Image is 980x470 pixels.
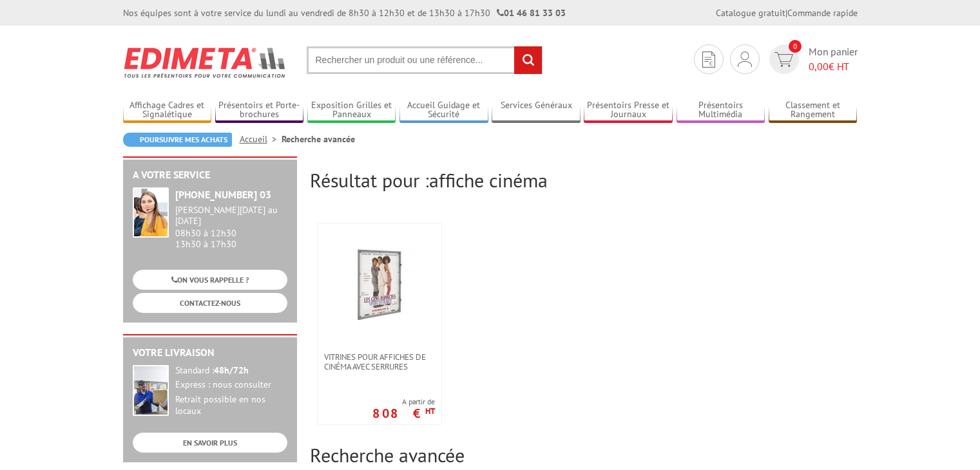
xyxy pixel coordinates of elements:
[774,52,793,67] img: devis rapide
[429,167,548,193] span: affiche cinéma
[133,187,169,238] img: widget-service.jpg
[133,433,287,453] a: EN SAVOIR PLUS
[175,394,287,417] div: Retrait possible en nos locaux
[133,293,287,313] a: CONTACTEZ-NOUS
[175,379,287,391] div: Express : nous consulter
[133,270,287,290] a: ON VOUS RAPPELLE ?
[310,169,858,191] h2: Résultat pour :
[175,188,271,201] strong: [PHONE_NUMBER] 03
[324,352,435,371] span: Vitrines pour affiches de cinéma avec serrures
[240,133,282,145] a: Accueil
[214,364,249,376] strong: 48h/72h
[307,100,396,121] a: Exposition Grilles et Panneaux
[175,205,287,227] div: [PERSON_NAME][DATE] au [DATE]
[787,7,858,19] a: Commande rapide
[310,444,858,465] h2: Recherche avancée
[702,52,715,68] img: devis rapide
[809,59,858,74] span: € HT
[492,100,581,121] a: Services Généraux
[215,100,304,121] a: Présentoirs et Porte-brochures
[123,100,212,121] a: Affichage Cadres et Signalétique
[677,100,765,121] a: Présentoirs Multimédia
[372,397,435,407] span: A partir de
[175,365,287,377] div: Standard :
[133,169,287,181] h2: A votre service
[399,100,488,121] a: Accueil Guidage et Sécurité
[123,6,566,19] div: Nos équipes sont à votre service du lundi au vendredi de 8h30 à 12h30 et de 13h30 à 17h30
[514,46,542,74] input: rechercher
[175,205,287,249] div: 08h30 à 12h30 13h30 à 17h30
[318,352,441,371] a: Vitrines pour affiches de cinéma avec serrures
[133,365,169,416] img: widget-livraison.jpg
[123,133,232,147] a: Poursuivre mes achats
[338,243,421,326] img: Vitrines pour affiches de cinéma avec serrures
[425,406,435,417] sup: HT
[769,100,858,121] a: Classement et Rangement
[738,52,752,67] img: devis rapide
[809,60,829,73] span: 0,00
[133,347,287,359] h2: Votre livraison
[584,100,673,121] a: Présentoirs Presse et Journaux
[307,46,543,74] input: Rechercher un produit ou une référence...
[716,7,785,19] a: Catalogue gratuit
[716,6,858,19] div: |
[766,44,858,74] a: devis rapide 0 Mon panier 0,00€ HT
[372,409,435,417] p: 808 €
[497,7,566,19] strong: 01 46 81 33 03
[809,44,858,74] span: Mon panier
[282,133,355,146] li: Recherche avancée
[123,39,287,86] img: Edimeta
[789,40,802,53] span: 0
